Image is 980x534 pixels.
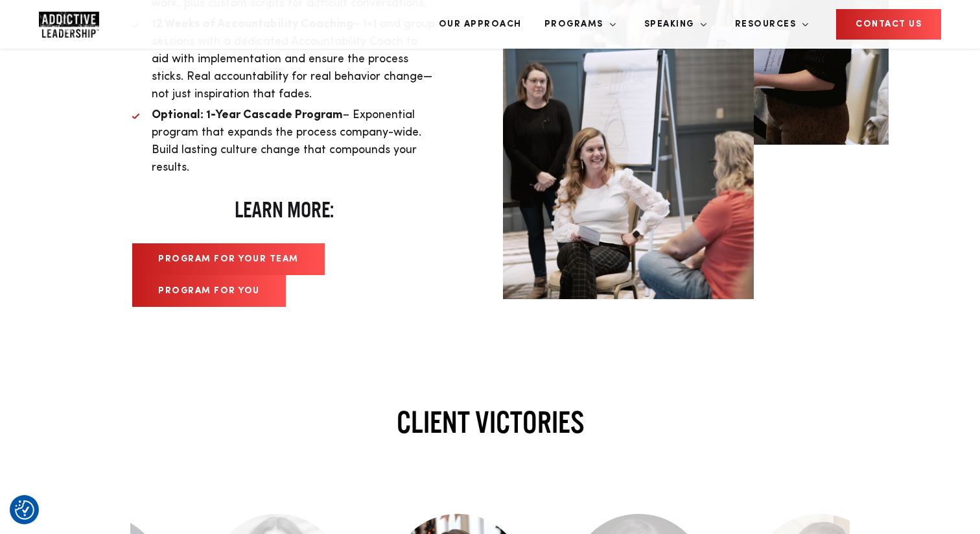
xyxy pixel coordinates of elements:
a: Program For You [132,275,286,307]
img: Revisit consent button [15,500,34,520]
h2: CLIENT VICTORIES [91,404,889,440]
a: Home [39,12,117,38]
h3: Learn more: [132,196,436,224]
img: Company Logo [39,12,99,38]
a: CONTACT US [836,9,941,40]
button: Consent Preferences [15,500,34,520]
a: Program For Your Team [132,243,325,275]
li: – Exponential program that expands the process company-wide. Build lasting culture change that co... [132,106,436,176]
span: – 1×1 and group sessions with a dedicated Accountability Coach to aid with implementation and ens... [152,18,435,100]
b: Optional: 1-Year Cascade Program [152,109,343,121]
